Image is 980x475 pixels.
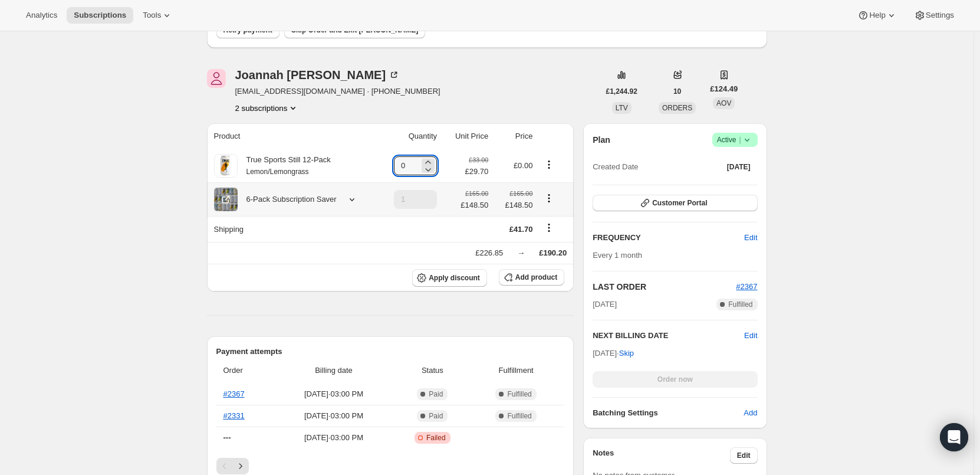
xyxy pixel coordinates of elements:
th: Unit Price [440,123,492,149]
button: £1,244.92 [599,83,644,100]
h3: Notes [593,447,730,464]
span: £124.49 [710,83,738,95]
span: Paid [429,389,443,399]
span: AOV [716,99,731,107]
button: Subscriptions [67,7,133,24]
span: Failed [426,433,446,443]
span: Status [397,365,468,376]
span: ORDERS [662,104,692,112]
a: #2367 [736,282,757,291]
span: Fulfilled [728,300,752,309]
button: Customer Portal [593,195,757,211]
button: Add [736,404,764,422]
button: 10 [666,83,688,100]
span: [DATE] [727,162,751,172]
span: Customer Portal [652,198,707,208]
button: Help [850,7,904,24]
th: Quantity [377,123,440,149]
span: Edit [737,451,751,460]
span: Created Date [593,161,638,173]
a: #2331 [223,411,245,420]
img: product img [214,188,238,211]
span: --- [223,433,231,442]
button: Product actions [235,102,300,114]
span: Edit [744,232,757,244]
span: £29.70 [465,166,488,178]
button: Add product [499,269,564,286]
button: Edit [730,447,758,464]
span: Apply discount [429,273,480,283]
h2: FREQUENCY [593,232,744,244]
nav: Pagination [216,458,565,474]
button: Product actions [540,192,558,205]
th: Order [216,358,274,384]
span: LTV [616,104,628,112]
span: £1,244.92 [606,87,637,96]
div: 6-Pack Subscription Saver [238,194,337,205]
span: £0.00 [514,161,533,170]
span: Tools [143,11,161,20]
span: Fulfilled [507,411,531,421]
h2: NEXT BILLING DATE [593,330,744,342]
span: Fulfilled [507,389,531,399]
span: 10 [673,87,681,96]
button: #2367 [736,281,757,293]
span: [EMAIL_ADDRESS][DOMAIN_NAME] · [PHONE_NUMBER] [235,86,440,97]
span: Skip [619,348,634,359]
div: £226.85 [475,247,503,259]
div: Open Intercom Messenger [940,423,968,451]
small: Lemon/Lemongrass [246,168,309,176]
span: Add [744,407,757,419]
div: Joannah [PERSON_NAME] [235,69,400,81]
span: Subscriptions [74,11,126,20]
button: [DATE] [720,159,758,175]
div: True Sports Still 12-Pack [238,154,331,178]
small: £165.00 [465,190,488,197]
small: £33.00 [469,156,488,163]
span: Fulfillment [475,365,557,376]
h6: Batching Settings [593,407,744,419]
button: Edit [737,228,764,247]
span: [DATE] · 03:00 PM [277,388,390,400]
button: Analytics [19,7,64,24]
span: Every 1 month [593,251,642,260]
h2: Payment attempts [216,346,565,358]
span: Billing date [277,365,390,376]
small: £165.00 [509,190,532,197]
span: | [739,135,741,145]
span: [DATE] · 03:00 PM [277,432,390,444]
span: Add product [515,273,557,282]
img: product img [214,154,238,178]
th: Product [207,123,377,149]
span: Active [717,134,753,146]
button: Tools [136,7,180,24]
h2: Plan [593,134,610,146]
button: Product actions [540,158,558,171]
span: [DATE] · 03:00 PM [277,410,390,422]
button: Skip [612,344,641,363]
span: Paid [429,411,443,421]
h2: LAST ORDER [593,281,736,293]
span: [DATE] · [593,349,634,358]
span: Settings [926,11,954,20]
span: [DATE] [593,299,617,310]
button: Settings [907,7,961,24]
span: £148.50 [495,199,532,211]
a: #2367 [223,389,245,398]
button: Shipping actions [540,221,558,234]
th: Shipping [207,216,377,242]
th: Price [492,123,536,149]
span: Joannah Noall [207,69,226,88]
button: Edit [744,330,757,342]
span: £190.20 [539,248,567,257]
span: Help [869,11,885,20]
span: Analytics [26,11,57,20]
button: Apply discount [412,269,487,287]
span: £41.70 [509,225,533,234]
div: → [517,247,525,259]
button: Next [232,458,249,474]
span: £148.50 [461,199,488,211]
